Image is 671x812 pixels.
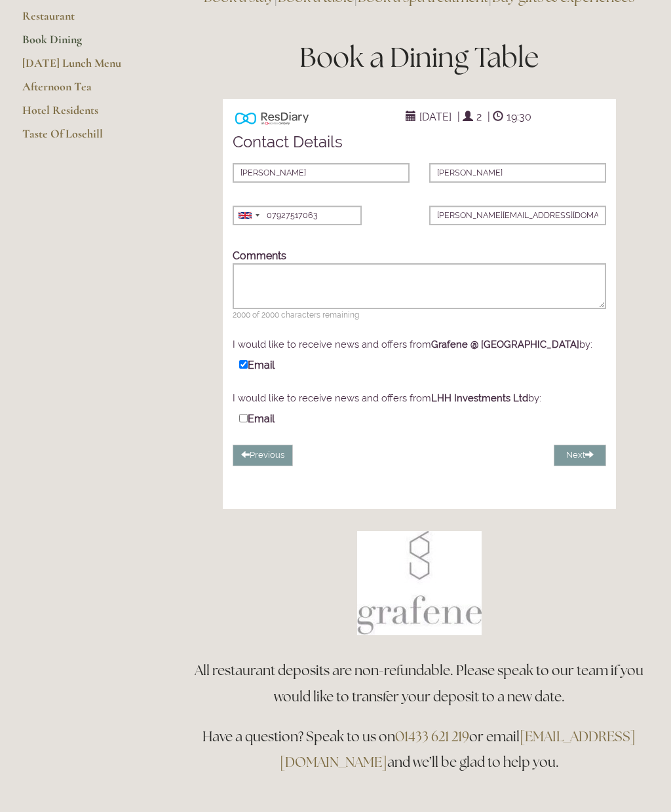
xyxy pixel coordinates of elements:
label: Email [239,411,275,425]
h1: Book a Dining Table [189,38,649,77]
a: [DATE] Lunch Menu [22,56,147,79]
h4: Contact Details [233,134,606,151]
span: 2000 of 2000 characters remaining [233,310,606,320]
div: United Kingdom: +44 [233,206,263,225]
label: Comments [233,249,286,262]
a: Book Dining [22,32,147,56]
button: Previous [233,445,293,466]
div: I would like to receive news and offers from by: [233,339,606,350]
div: I would like to receive news and offers from by: [233,392,606,403]
span: 19:30 [503,107,535,126]
a: Afternoon Tea [22,79,147,103]
a: Restaurant [22,9,147,32]
label: Email [239,358,275,371]
button: Next [554,445,606,466]
input: Email Address [429,206,606,225]
input: First Name [233,163,410,183]
a: Hotel Residents [22,103,147,126]
img: Powered by ResDiary [235,109,309,128]
span: 2 [473,107,485,126]
span: | [457,111,460,123]
strong: LHH Investments Ltd [431,392,528,403]
span: [DATE] [416,107,455,126]
strong: Grafene @ [GEOGRAPHIC_DATA] [431,339,579,350]
a: Taste Of Losehill [22,126,147,150]
input: Last Name [429,163,606,183]
img: Book a table at Grafene Restaurant @ Losehill [357,531,482,635]
input: Mobile Number [233,206,362,225]
span: | [488,111,490,123]
input: Email [239,360,248,369]
a: 01433 621 219 [395,728,469,745]
input: Email [239,414,248,422]
h3: All restaurant deposits are non-refundable. Please speak to our team if you would like to transfe... [189,657,649,710]
h3: Have a question? Speak to us on or email and we’ll be glad to help you. [189,724,649,776]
